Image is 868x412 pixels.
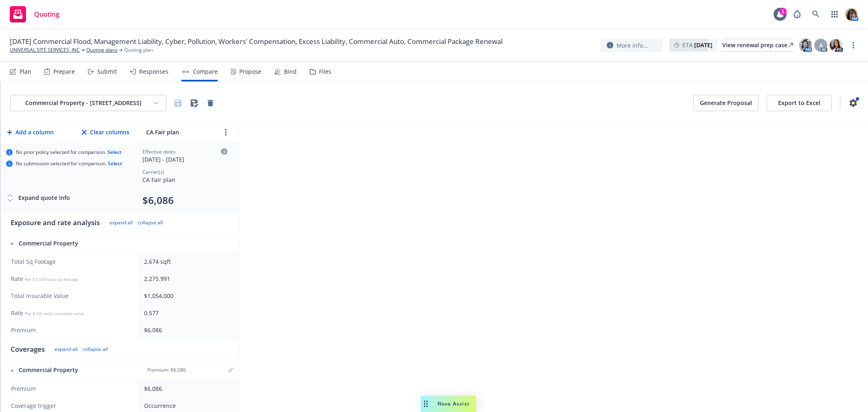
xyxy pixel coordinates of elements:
div: Prepare [53,68,75,75]
div: View renewal prep case [722,39,793,51]
button: Expand quote info [6,190,70,206]
a: editPencil [226,365,236,375]
span: Premium [11,385,131,393]
a: more [848,40,858,50]
span: Quoting [34,11,59,18]
button: Commercial Property - [STREET_ADDRESS] [10,95,166,111]
div: $6,086 [144,384,231,393]
div: Responses [139,68,168,75]
div: $1,054,000 [144,291,231,300]
button: Export to Excel [767,95,832,111]
div: $6,086 [144,326,231,334]
div: Compare [193,68,218,75]
button: Add a column [6,124,55,140]
span: Total Insurable Value [11,292,131,300]
button: $6,086 [142,194,174,207]
div: 2,275.991 [144,274,231,283]
button: More info... [600,39,663,52]
span: Per $1,000 total sq footage [25,276,78,282]
div: Propose [239,68,261,75]
span: Rate [11,275,131,283]
div: 2,674 sqft [144,257,231,266]
span: ETA : [682,41,713,49]
button: Nova Assist [421,396,476,412]
div: Coverages [11,344,45,354]
div: Commercial Property - [STREET_ADDRESS] [17,99,150,107]
button: Generate Proposal [693,95,759,111]
span: More info... [617,41,648,50]
div: Carrier(s) [142,169,227,175]
input: CA Fair plan [144,126,218,138]
button: collapse all [138,219,163,226]
img: photo [830,39,843,52]
span: Coverage trigger [11,402,131,410]
div: Total premium (click to edit billing info) [142,194,227,207]
div: 0.577 [144,309,231,317]
button: Clear columns [80,124,131,140]
span: No submission selected for comparison. [16,160,122,167]
img: photo [799,39,812,52]
strong: [DATE] [694,41,713,49]
div: Commercial Property [11,239,131,248]
div: Bind [284,68,297,75]
a: UNIVERSAL SITE SERVICES, INC [10,46,80,54]
a: Search [808,6,824,22]
span: Rate [11,309,131,317]
div: Drag to move [421,396,431,412]
button: expand all [55,346,78,353]
div: 1 [779,8,787,15]
span: [DATE] Commercial Flood, Management Liability, Cyber, Pollution, Workers' Compensation, Excess Li... [10,37,503,46]
div: Files [319,68,331,75]
div: CA Fair plan [142,175,227,184]
div: Submit [97,68,117,75]
span: Per $100 total insurable value [25,311,84,316]
span: Premium [11,326,131,334]
img: photo [845,8,858,21]
a: Switch app [826,6,843,22]
a: Quoting plans [86,46,118,54]
span: Nova Assist [437,400,470,407]
button: collapse all [83,346,108,353]
button: expand all [109,219,133,226]
span: Quoting plan [124,46,153,54]
span: Total Sq Footage [11,258,131,266]
a: more [221,127,231,137]
a: Quoting [7,3,63,26]
span: A [819,41,823,50]
div: Click to edit column carrier quote details [142,148,227,164]
div: Effective dates [142,148,227,155]
span: No prior policy selected for comparison. [16,149,122,156]
div: Plan [20,68,31,75]
div: Premium: $6,086 [142,367,191,373]
a: View renewal prep case [722,39,793,52]
a: Report a Bug [789,6,805,22]
div: [DATE] - [DATE] [142,155,227,164]
div: Commercial Property [11,366,131,374]
div: Exposure and rate analysis [11,218,100,228]
div: Occurrence [144,401,231,410]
